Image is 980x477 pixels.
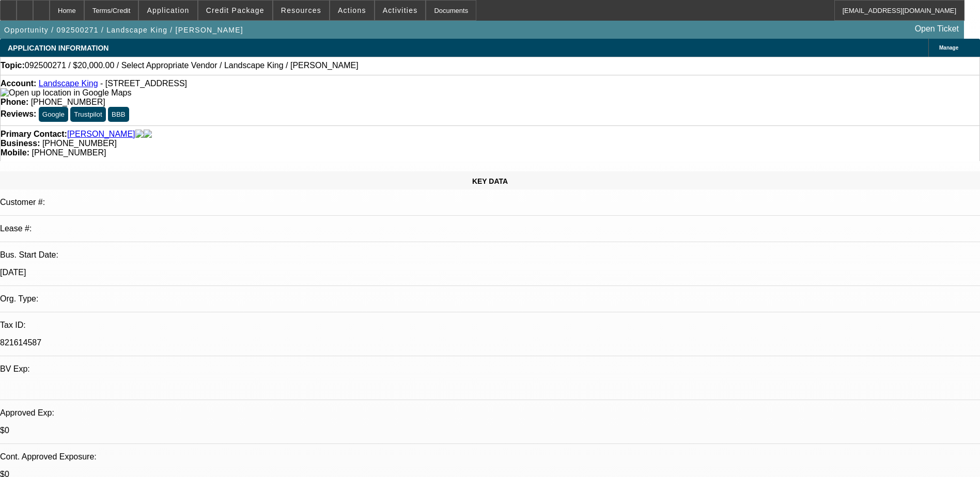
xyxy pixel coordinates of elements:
[8,44,108,52] span: APPLICATION INFORMATION
[330,1,374,20] button: Actions
[1,130,67,139] strong: Primary Contact:
[70,107,105,122] button: Trustpilot
[4,26,243,34] span: Opportunity / 092500271 / Landscape King / [PERSON_NAME]
[139,1,197,20] button: Application
[1,88,131,98] img: Open up location in Google Maps
[39,107,68,122] button: Google
[135,130,144,139] img: facebook-icon.png
[32,148,106,157] span: [PHONE_NUMBER]
[472,177,508,185] span: KEY DATA
[375,1,426,20] button: Activities
[25,61,359,70] span: 092500271 / $20,000.00 / Select Appropriate Vendor / Landscape King / [PERSON_NAME]
[273,1,329,20] button: Resources
[1,61,25,70] strong: Topic:
[147,6,189,14] span: Application
[1,148,29,157] strong: Mobile:
[39,79,98,88] a: Landscape King
[100,79,187,88] span: - [STREET_ADDRESS]
[383,6,418,14] span: Activities
[1,79,36,88] strong: Account:
[1,109,36,118] strong: Reviews:
[144,130,152,139] img: linkedin-icon.png
[42,139,117,148] span: [PHONE_NUMBER]
[911,20,963,38] a: Open Ticket
[206,6,265,14] span: Credit Package
[338,6,366,14] span: Actions
[1,98,28,106] strong: Phone:
[108,107,129,122] button: BBB
[1,139,40,148] strong: Business:
[67,130,135,139] a: [PERSON_NAME]
[1,88,131,97] a: View Google Maps
[939,45,958,51] span: Manage
[281,6,321,14] span: Resources
[31,98,105,106] span: [PHONE_NUMBER]
[198,1,272,20] button: Credit Package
